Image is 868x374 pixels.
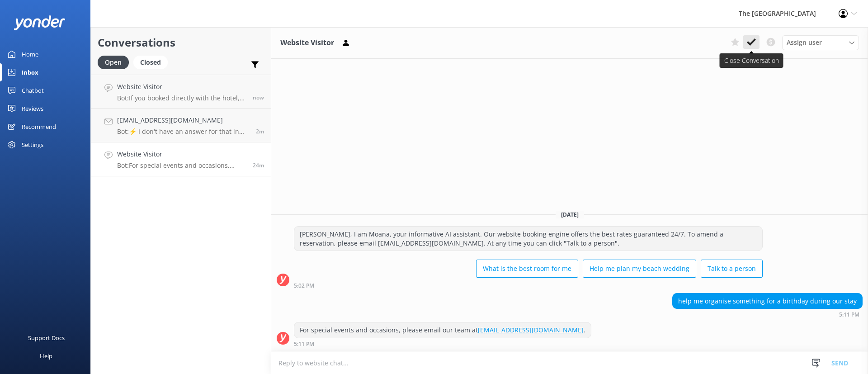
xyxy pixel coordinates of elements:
h3: Website Visitor [280,37,334,49]
strong: 5:11 PM [294,341,314,347]
a: Open [98,57,133,67]
div: help me organise something for a birthday during our stay [673,294,862,309]
a: Website VisitorBot:If you booked directly with the hotel, you can amend your booking on the booki... [91,75,271,109]
div: Reviews [22,99,43,118]
button: What is the best room for me [476,260,578,278]
div: For special events and occasions, please email our team at . [294,322,591,338]
h4: [EMAIL_ADDRESS][DOMAIN_NAME] [117,115,249,125]
div: Help [40,347,52,365]
button: Talk to a person [701,260,763,278]
div: Assign User [782,35,859,50]
span: Oct 08 2025 05:35pm (UTC -10:00) Pacific/Honolulu [253,94,264,101]
a: [EMAIL_ADDRESS][DOMAIN_NAME] [478,326,584,334]
span: Oct 08 2025 05:11pm (UTC -10:00) Pacific/Honolulu [253,161,264,169]
a: [EMAIL_ADDRESS][DOMAIN_NAME]Bot:⚡ I don't have an answer for that in my knowledge base. Please tr... [91,109,271,142]
div: Oct 08 2025 05:11pm (UTC -10:00) Pacific/Honolulu [294,341,591,347]
button: Help me plan my beach wedding [583,260,696,278]
a: Website VisitorBot:For special events and occasions, please email our team at [EMAIL_ADDRESS][DOM... [91,142,271,176]
p: Bot: If you booked directly with the hotel, you can amend your booking on the booking engine on o... [117,94,246,102]
div: Closed [133,56,168,69]
span: Oct 08 2025 05:33pm (UTC -10:00) Pacific/Honolulu [256,128,264,135]
strong: 5:11 PM [839,312,859,317]
h4: Website Visitor [117,82,246,92]
img: yonder-white-logo.png [14,15,66,30]
h4: Website Visitor [117,149,246,159]
div: Support Docs [28,329,65,347]
div: Open [98,56,129,69]
p: Bot: For special events and occasions, please email our team at [EMAIL_ADDRESS][DOMAIN_NAME]. [117,161,246,170]
div: [PERSON_NAME], I am Moana, your informative AI assistant. Our website booking engine offers the b... [294,227,762,251]
h2: Conversations [98,34,264,51]
div: Settings [22,136,43,154]
div: Inbox [22,63,38,81]
div: Chatbot [22,81,44,99]
span: Assign user [787,38,822,47]
div: Recommend [22,118,56,136]
p: Bot: ⚡ I don't have an answer for that in my knowledge base. Please try and rephrase your questio... [117,128,249,136]
a: Closed [133,57,172,67]
span: [DATE] [556,211,584,218]
div: Oct 08 2025 05:02pm (UTC -10:00) Pacific/Honolulu [294,282,763,289]
div: Oct 08 2025 05:11pm (UTC -10:00) Pacific/Honolulu [672,311,863,317]
div: Home [22,45,38,63]
strong: 5:02 PM [294,283,314,289]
